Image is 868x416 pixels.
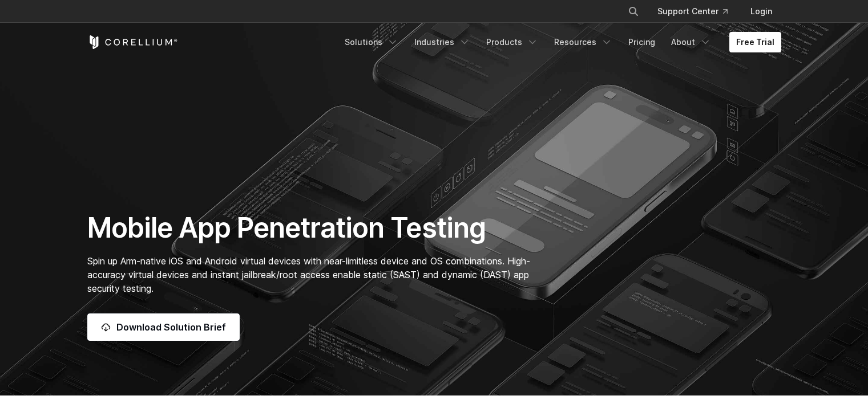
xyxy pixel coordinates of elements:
a: Free Trial [729,32,781,52]
a: Pricing [621,32,662,52]
a: About [664,32,718,52]
button: Search [623,1,644,22]
a: Login [741,1,781,22]
a: Corellium Home [87,35,178,49]
div: Navigation Menu [338,32,781,52]
div: Navigation Menu [614,1,781,22]
a: Support Center [648,1,737,22]
span: Spin up Arm-native iOS and Android virtual devices with near-limitless device and OS combinations... [87,255,530,294]
a: Solutions [338,32,405,52]
a: Products [479,32,545,52]
a: Resources [547,32,619,52]
a: Download Solution Brief [87,313,240,341]
span: Download Solution Brief [116,320,226,334]
a: Industries [407,32,477,52]
h1: Mobile App Penetration Testing [87,211,542,245]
